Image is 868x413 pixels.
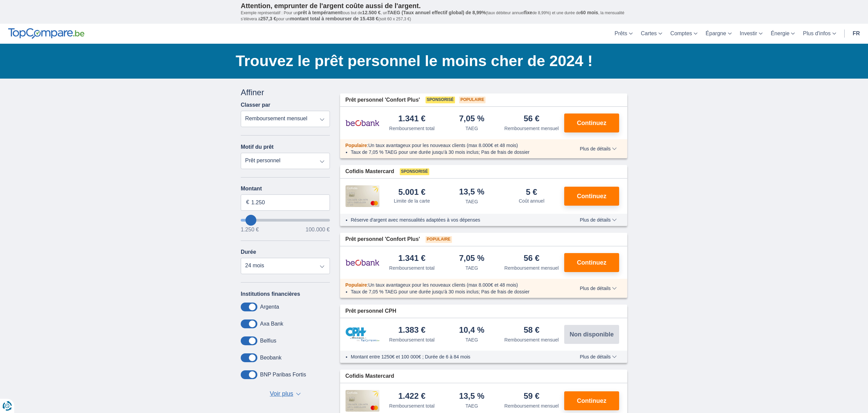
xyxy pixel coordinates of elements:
[526,188,537,196] div: 5 €
[389,336,435,343] div: Remboursement total
[426,236,452,243] span: Populaire
[351,288,560,295] li: Taux de 7,05 % TAEG pour une durée jusqu’à 30 mois inclus; Pas de frais de dossier
[362,10,381,15] span: 12.500 €
[260,338,276,344] label: Belfius
[241,144,274,150] label: Motif du prêt
[8,28,84,39] img: TopCompare
[346,168,394,175] span: Cofidis Mastercard
[426,97,455,103] span: Sponsorisé
[351,353,560,360] li: Montant entre 1250€ et 100 000€ ; Durée de 6 à 84 mois
[340,142,566,149] div: :
[260,16,276,21] span: 257,3 €
[298,10,342,15] span: prêt à tempérament
[577,260,607,266] span: Continuez
[577,120,607,126] span: Continuez
[398,392,426,401] div: 1.422 €
[246,199,249,206] span: €
[564,253,619,272] button: Continuez
[459,392,485,401] div: 13,5 %
[505,265,559,271] div: Remboursement mensuel
[389,125,435,132] div: Remboursement total
[346,282,367,288] span: Populaire
[637,24,666,44] a: Cartes
[346,390,379,412] img: pret personnel Cofidis CC
[666,24,702,44] a: Comptes
[346,185,379,207] img: pret personnel Cofidis CC
[394,198,430,204] div: Limite de la carte
[241,227,259,232] span: 1.250 €
[580,286,617,291] span: Plus de détails
[505,125,559,132] div: Remboursement mensuel
[702,24,736,44] a: Épargne
[389,265,435,271] div: Remboursement total
[519,198,545,204] div: Coût annuel
[466,265,478,271] div: TAEG
[351,216,560,223] li: Réserve d'argent avec mensualités adaptées à vos dépenses
[398,326,426,335] div: 1.383 €
[466,336,478,343] div: TAEG
[398,188,426,196] div: 5.001 €
[241,219,330,222] input: wantToBorrow
[524,115,539,124] div: 56 €
[767,24,799,44] a: Énergie
[564,187,619,206] button: Continuez
[260,372,306,378] label: BNP Paribas Fortis
[524,392,539,401] div: 59 €
[346,143,367,148] span: Populaire
[270,390,293,398] span: Voir plus
[524,326,539,335] div: 58 €
[241,249,256,255] label: Durée
[241,2,627,10] p: Attention, emprunter de l'argent coûte aussi de l'argent.
[564,325,619,344] button: Non disponible
[346,254,379,271] img: pret personnel Beobank
[580,354,617,359] span: Plus de détails
[241,186,330,192] label: Montant
[564,391,619,410] button: Continuez
[575,146,622,151] button: Plus de détails
[524,10,532,15] span: fixe
[346,235,420,243] span: Prêt personnel 'Confort Plus'
[260,355,281,361] label: Beobank
[346,115,379,131] img: pret personnel Beobank
[346,96,420,104] span: Prêt personnel 'Confort Plus'
[736,24,767,44] a: Investir
[241,87,330,98] div: Affiner
[346,327,379,342] img: pret personnel CPH Banque
[241,10,627,22] p: Exemple représentatif : Pour un tous but de , un (taux débiteur annuel de 8,99%) et une durée de ...
[575,354,622,359] button: Plus de détails
[459,115,485,124] div: 7,05 %
[577,193,607,199] span: Continuez
[346,307,396,315] span: Prêt personnel CPH
[340,282,566,288] div: :
[241,102,270,108] label: Classer par
[575,286,622,291] button: Plus de détails
[580,218,617,222] span: Plus de détails
[570,331,614,337] span: Non disponible
[290,16,378,21] span: montant total à rembourser de 15.438 €
[389,402,435,409] div: Remboursement total
[466,402,478,409] div: TAEG
[400,168,429,175] span: Sponsorisé
[388,10,486,15] span: TAEG (Taux annuel effectif global) de 8,99%
[296,393,301,395] span: ▼
[849,24,864,44] a: fr
[505,402,559,409] div: Remboursement mensuel
[268,389,303,399] button: Voir plus ▼
[575,217,622,223] button: Plus de détails
[398,254,426,263] div: 1.341 €
[799,24,840,44] a: Plus d'infos
[305,227,330,232] span: 100.000 €
[577,398,607,404] span: Continuez
[351,149,560,156] li: Taux de 7,05 % TAEG pour une durée jusqu’à 30 mois inclus; Pas de frais de dossier
[260,304,279,310] label: Argenta
[398,115,426,124] div: 1.341 €
[459,254,485,263] div: 7,05 %
[611,24,637,44] a: Prêts
[505,336,559,343] div: Remboursement mensuel
[459,188,485,197] div: 13,5 %
[368,143,518,148] span: Un taux avantageux pour les nouveaux clients (max 8.000€ et 48 mois)
[564,113,619,132] button: Continuez
[580,10,598,15] span: 60 mois
[466,125,478,132] div: TAEG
